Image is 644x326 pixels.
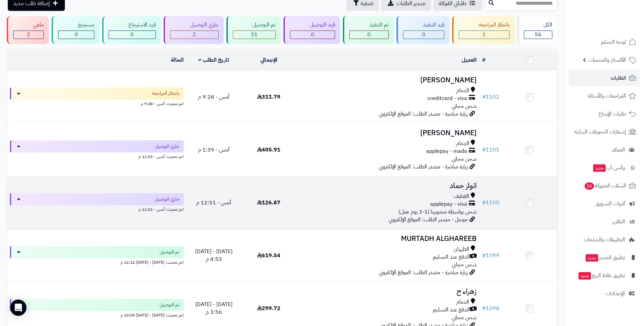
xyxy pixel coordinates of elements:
a: الإعدادات [569,285,640,302]
span: 0 [130,30,134,39]
span: الدمام [456,298,469,306]
div: بانتظار المراجعة [459,21,509,29]
span: الإعدادات [606,289,625,298]
span: # [482,304,486,312]
span: المراجعات والأسئلة [588,91,626,101]
span: الظهران [454,245,469,253]
a: مسترجع 0 [50,16,100,44]
a: أدوات التسويق [569,196,640,212]
span: السلات المتروكة [584,181,626,190]
a: تاريخ الطلب [198,56,229,64]
span: 16 [585,182,594,190]
div: 0 [350,31,388,39]
a: لوحة التحكم [569,34,640,50]
span: 0 [367,30,371,39]
a: #1102 [482,93,499,101]
a: الطلبات [569,70,640,86]
span: 311.79 [257,93,280,101]
span: التقارير [612,217,625,226]
span: شحن مجاني [452,261,477,269]
h3: زهراء ح [299,288,477,296]
span: 0 [422,30,425,39]
span: [DATE] - [DATE] 3:56 م [195,300,233,316]
a: التقارير [569,213,640,230]
div: قيد التنفيذ [403,21,444,29]
span: زيارة مباشرة - مصدر الطلب: الموقع الإلكتروني [379,110,468,118]
span: لوحة التحكم [601,37,626,47]
span: زيارة مباشرة - مصدر الطلب: الموقع الإلكتروني [379,163,468,171]
span: 2 [192,30,196,39]
a: الإجمالي [260,56,277,64]
a: #1098 [482,304,499,312]
h3: انوار حماد [299,182,477,190]
div: 1 [459,31,509,39]
a: تطبيق المتجرجديد [569,249,640,266]
div: الكل [524,21,552,29]
span: الدفع عند التسليم [433,253,470,261]
h3: [PERSON_NAME] [299,76,477,84]
div: قيد الاسترجاع [109,21,156,29]
span: الدمام [456,87,469,95]
a: تم التوصيل 51 [225,16,282,44]
a: الكل56 [516,16,559,44]
span: [DATE] - [DATE] 4:53 م [195,247,233,263]
span: 0 [311,30,314,39]
span: شحن مجاني [452,313,477,322]
span: 619.54 [257,251,280,260]
div: 2 [14,31,43,39]
span: تم التوصيل [160,249,180,256]
h3: [PERSON_NAME] [299,129,477,137]
a: طلبات الإرجاع [569,106,640,122]
div: 51 [233,31,275,39]
span: تطبيق نقاط البيع [578,271,625,280]
span: زيارة مباشرة - مصدر الطلب: الموقع الإلكتروني [379,268,468,277]
span: إشعارات التحويلات البنكية [574,127,626,137]
a: السلات المتروكة16 [569,178,640,194]
span: جاري التوصيل [155,196,180,203]
div: اخر تحديث: [DATE] - [DATE] 11:12 م [10,258,184,265]
a: إشعارات التحويلات البنكية [569,124,640,140]
a: تم التنفيذ 0 [342,16,395,44]
span: creditcard - visa [427,95,467,102]
a: # [482,56,485,64]
a: العميل [462,56,477,64]
a: #1099 [482,251,499,260]
span: العملاء [612,145,625,155]
span: التطبيقات والخدمات [584,235,625,244]
div: قيد التوصيل [290,21,335,29]
span: شحن مجاني [452,102,477,110]
a: ملغي 2 [5,16,50,44]
span: أمس - 1:39 م [198,146,229,154]
div: اخر تحديث: [DATE] - [DATE] 10:05 م [10,311,184,318]
span: 51 [251,30,258,39]
span: تطبيق المتجر [585,253,625,262]
span: جديد [578,272,591,280]
div: Open Intercom Messenger [10,300,26,316]
span: الأقسام والمنتجات [589,55,626,65]
span: 2 [27,30,30,39]
a: التطبيقات والخدمات [569,231,640,248]
a: قيد الاسترجاع 0 [101,16,162,44]
a: العملاء [569,142,640,158]
span: 56 [535,30,541,39]
span: 299.72 [257,304,280,312]
span: # [482,146,486,154]
span: 0 [75,30,78,39]
span: # [482,199,486,207]
a: #1100 [482,199,499,207]
span: أدوات التسويق [595,199,625,208]
span: جديد [586,254,598,262]
div: 0 [109,31,155,39]
span: بانتظار المراجعة [152,90,180,97]
span: 126.87 [257,199,280,207]
a: تطبيق نقاط البيعجديد [569,267,640,284]
span: جديد [593,164,606,172]
h3: MURTADH ALGHAREEB [299,235,477,243]
div: اخر تحديث: أمس - 11:01 م [10,205,184,212]
span: الطلبات [610,73,626,83]
a: وآتس آبجديد [569,160,640,176]
div: 2 [170,31,218,39]
span: جاري التوصيل [155,143,180,150]
span: أمس - 9:28 م [198,93,229,101]
div: 0 [290,31,335,39]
